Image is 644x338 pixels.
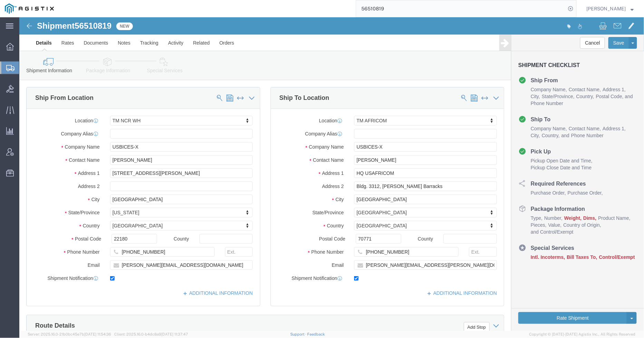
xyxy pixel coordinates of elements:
[308,332,325,336] a: Feedback
[356,0,566,17] input: Search for shipment number, reference number
[5,3,54,14] img: logo
[529,331,636,337] span: Copyright © [DATE]-[DATE] Agistix Inc., All Rights Reserved
[114,332,188,336] span: Client: 2025.16.0-b4dc8a9
[290,332,308,336] a: Support
[161,332,188,336] span: [DATE] 11:37:47
[28,332,111,336] span: Server: 2025.16.0-21b0bc45e7b
[586,4,634,13] button: [PERSON_NAME]
[587,5,626,12] span: Andrew Wacyra
[84,332,111,336] span: [DATE] 11:54:36
[19,17,644,331] iframe: FS Legacy Container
